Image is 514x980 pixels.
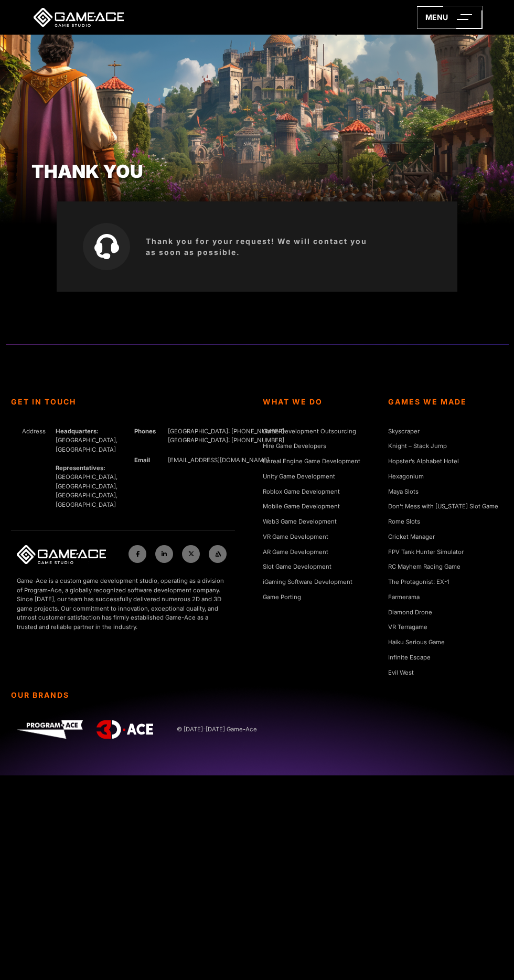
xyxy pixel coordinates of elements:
span: [GEOGRAPHIC_DATA]: [PHONE_NUMBER] [168,428,284,435]
a: menu [417,6,483,29]
a: FPV Tank Hunter Simulator [388,548,464,558]
a: Evil West [388,668,414,679]
span: [GEOGRAPHIC_DATA]: [PHONE_NUMBER] [168,436,284,444]
strong: Games We Made [388,397,503,407]
a: Diamond Drone [388,608,432,619]
strong: Phones [134,428,156,435]
a: Knight – Stack Jump [388,442,447,452]
a: VR Game Development [263,532,328,543]
a: The Protagonist: EX-1 [388,578,449,588]
a: Skyscraper [388,427,420,438]
a: Game Porting [263,593,301,603]
a: Unreal Engine Game Development [263,457,360,467]
span: Address [22,428,46,435]
img: 3D-Ace [97,720,153,739]
a: Mobile Game Development [263,502,340,513]
a: Haiku Serious Game [388,638,445,648]
a: Farmerama [388,593,420,603]
a: AR Game Development [263,548,328,558]
a: Rome Slots [388,517,420,528]
div: Thank you [31,158,143,185]
strong: Get In Touch [11,397,235,407]
a: Game Development Outsourcing [263,427,356,438]
strong: Headquarters: [56,428,99,435]
a: [EMAIL_ADDRESS][DOMAIN_NAME] [168,456,269,464]
a: RC Mayhem Racing Game [388,562,461,573]
a: Slot Game Development [263,562,331,573]
a: Unity Game Development [263,472,335,483]
p: Game-Ace is a custom game development studio, operating as a division of Program-Ace, a globally ... [17,577,230,632]
img: Program-Ace [17,720,83,739]
a: Cricket Manager [388,532,435,543]
a: Hire Game Developers [263,442,326,452]
strong: Our Brands [11,690,252,700]
a: Hopster’s Alphabet Hotel [388,457,459,467]
a: iGaming Software Development [263,578,352,588]
img: Game-Ace Logo [17,545,106,564]
span: © [DATE]-[DATE] Game-Ace [177,725,246,734]
a: Infinite Escape [388,653,431,664]
a: Web3 Game Development [263,517,337,528]
a: Don’t Mess with [US_STATE] Slot Game [388,502,498,513]
div: [GEOGRAPHIC_DATA], [GEOGRAPHIC_DATA] [GEOGRAPHIC_DATA], [GEOGRAPHIC_DATA], [GEOGRAPHIC_DATA], [GE... [50,427,117,510]
a: Roblox Game Development [263,487,340,498]
a: VR Terragame [388,623,427,633]
a: Hexagonium [388,472,424,483]
strong: Representatives: [56,464,105,472]
strong: What We Do [263,397,378,407]
strong: Email [134,456,150,464]
div: Thank you for your request! We will contact you as soon as possible. [57,201,457,292]
a: Maya Slots [388,487,419,498]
